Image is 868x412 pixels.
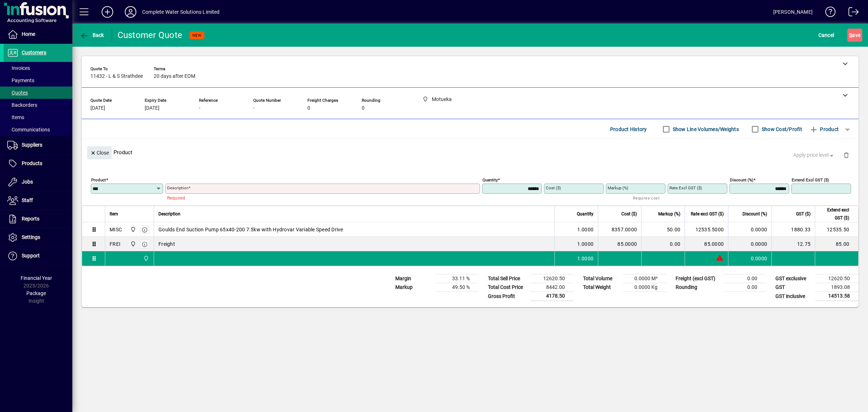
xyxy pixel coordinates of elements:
td: 12535.50 [815,222,858,237]
mat-error: Required [167,194,474,201]
label: Show Cost/Profit [760,126,802,133]
td: 14513.58 [815,292,859,301]
span: - [253,105,255,111]
div: Customer Quote [118,29,183,41]
a: Suppliers [4,136,72,154]
span: Rate excl GST ($) [691,210,724,218]
span: Financial Year [21,275,52,281]
button: Close [87,146,112,159]
div: [PERSON_NAME] [773,6,813,18]
td: Freight (excl GST) [672,274,723,283]
a: Payments [4,74,72,87]
td: GST [772,283,815,292]
td: Total Volume [579,274,623,283]
button: Save [847,29,862,42]
button: Delete [838,146,855,164]
td: 8357.0000 [598,222,641,237]
a: Invoices [4,62,72,74]
div: Complete Water Solutions Limited [142,6,220,18]
mat-label: Quantity [482,177,498,182]
span: Cancel [818,29,834,41]
span: Invoices [7,65,30,71]
span: 1.0000 [577,255,594,262]
td: 0.00 [723,283,766,292]
td: 8442.00 [530,283,574,292]
mat-label: Description [167,185,188,190]
button: Cancel [817,29,836,42]
span: Products [22,160,42,166]
span: Staff [22,197,33,203]
mat-label: Product [91,177,106,182]
span: Reports [22,216,39,222]
td: Gross Profit [484,292,530,301]
span: Goulds End Suction Pump 65x40-200 7.5kw with Hydrovar Variable Speed Drive [158,226,343,233]
mat-label: Extend excl GST ($) [792,177,829,182]
td: 85.00 [815,237,858,251]
td: 49.50 % [435,283,478,292]
button: Apply price level [790,149,838,162]
div: 12535.5000 [689,226,724,233]
span: Communications [7,127,50,133]
td: 33.11 % [435,274,478,283]
span: 11432 - L & S Strathdee [90,73,143,79]
span: Settings [22,234,40,240]
span: Jobs [22,179,33,185]
td: 1893.08 [815,283,859,292]
span: Quotes [7,90,28,96]
label: Show Line Volumes/Weights [671,126,739,133]
td: 50.00 [641,222,685,237]
a: Staff [4,192,72,210]
td: 12620.50 [815,274,859,283]
a: Quotes [4,87,72,99]
a: Communications [4,123,72,136]
span: Apply price level [793,151,835,159]
td: Total Cost Price [484,283,530,292]
span: Motueka [141,255,150,262]
a: Support [4,247,72,265]
td: Markup [392,283,435,292]
div: MISC [110,226,122,233]
td: 0.0000 Kg [623,283,666,292]
td: 0.0000 M³ [623,274,666,283]
button: Profile [119,5,142,18]
span: Product History [610,123,647,135]
span: Close [90,147,109,159]
a: Items [4,111,72,123]
td: 0.0000 [728,251,771,266]
td: 4178.50 [530,292,574,301]
td: GST exclusive [772,274,815,283]
app-page-header-button: Close [85,149,114,156]
span: 20 days after EOM [154,73,195,79]
mat-label: Markup (%) [608,185,628,190]
span: Package [26,290,46,296]
a: Jobs [4,173,72,191]
app-page-header-button: Delete [838,152,855,158]
span: 1.0000 [577,240,594,248]
td: 0.00 [641,237,685,251]
td: Rounding [672,283,723,292]
td: 0.0000 [728,237,771,251]
mat-label: Discount (%) [730,177,753,182]
span: Items [7,114,24,120]
span: Back [80,32,104,38]
span: S [849,32,852,38]
a: Home [4,25,72,43]
span: Motueka [128,226,137,234]
span: 0 [362,105,365,111]
span: NEW [192,33,201,38]
span: ave [849,29,860,41]
span: Support [22,253,40,258]
span: Suppliers [22,142,42,148]
td: GST inclusive [772,292,815,301]
span: Quantity [577,210,593,218]
td: 85.0000 [598,237,641,251]
a: Reports [4,210,72,228]
div: FREI [110,240,120,248]
span: [DATE] [145,105,159,111]
span: Discount (%) [743,210,767,218]
span: Markup (%) [658,210,680,218]
span: 1.0000 [577,226,594,233]
span: Extend excl GST ($) [820,206,849,222]
span: Customers [22,50,46,55]
button: Add [96,5,119,18]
